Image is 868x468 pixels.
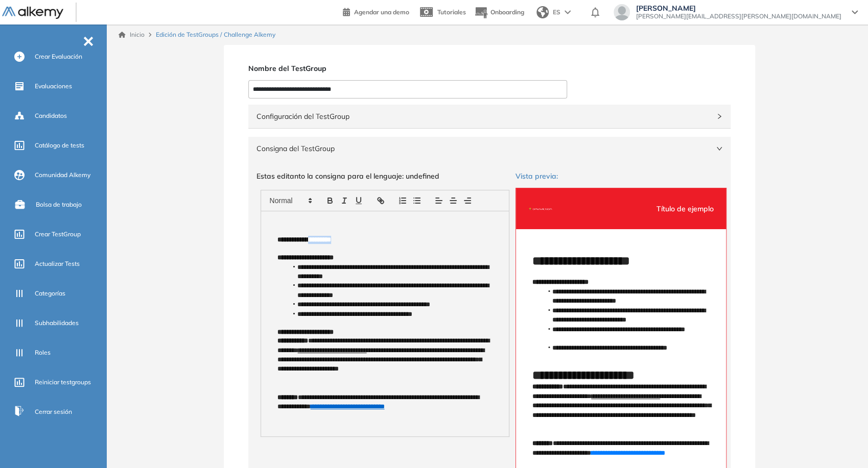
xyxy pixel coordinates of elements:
[656,203,714,214] span: Título de ejemplo
[565,10,571,14] img: arrow
[35,230,81,239] span: Crear TestGroup
[437,8,466,16] span: Tutoriales
[248,105,731,128] div: Configuración del TestGroup
[515,170,726,182] p: Vista previa:
[528,196,553,221] img: Profile Logo
[35,52,82,61] span: Crear Evaluación
[536,6,549,18] img: world
[119,30,145,39] a: Inicio
[35,318,79,328] span: Subhabilidades
[343,5,409,17] a: Agendar una demo
[490,8,524,16] span: Onboarding
[35,170,90,180] span: Comunidad Alkemy
[248,137,731,160] div: Consigna del TestGroup
[2,7,63,19] img: Logo
[36,200,82,209] span: Bolsa de trabajo
[354,8,409,16] span: Agendar una demo
[35,111,67,120] span: Candidatos
[636,12,841,20] span: [PERSON_NAME][EMAIL_ADDRESS][PERSON_NAME][DOMAIN_NAME]
[716,145,722,152] span: right
[256,111,710,122] span: Configuración del TestGroup
[35,82,72,91] span: Evaluaciones
[156,30,275,39] span: Edición de TestGroups / Challenge Alkemy
[35,259,80,268] span: Actualizar Tests
[474,2,524,23] button: Onboarding
[248,63,326,74] span: Nombre del TestGroup
[35,378,91,387] span: Reiniciar testgroups
[35,348,51,357] span: Roles
[35,289,65,298] span: Categorías
[256,143,710,154] span: Consigna del TestGroup
[716,113,722,119] span: right
[35,407,72,416] span: Cerrar sesión
[636,4,841,12] span: [PERSON_NAME]
[35,141,84,150] span: Catálogo de tests
[256,170,513,182] p: Estas editanto la consigna para el lenguaje: undefined
[553,8,560,17] span: ES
